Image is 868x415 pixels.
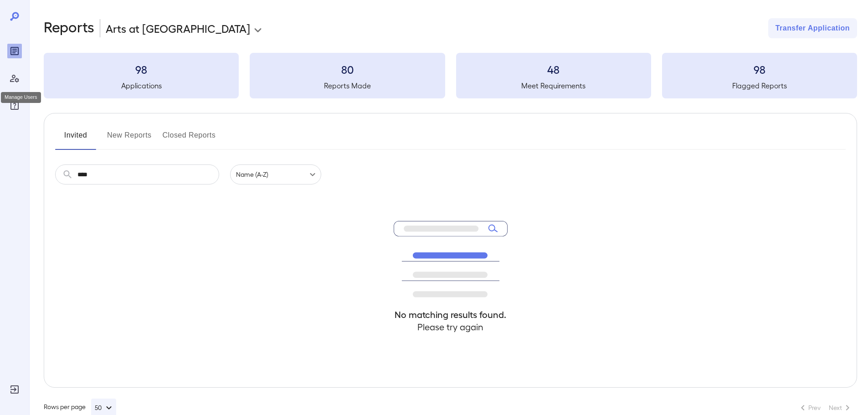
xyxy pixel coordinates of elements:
h2: Reports [44,18,94,38]
div: Name (A-Z) [230,164,321,184]
div: Log Out [7,382,22,397]
summary: 98Applications80Reports Made48Meet Requirements98Flagged Reports [44,53,857,98]
p: Arts at [GEOGRAPHIC_DATA] [106,21,250,36]
button: Closed Reports [163,128,216,150]
div: Reports [7,44,22,58]
h3: 48 [456,62,651,77]
h5: Reports Made [250,80,445,91]
h4: Please try again [394,321,508,333]
h3: 98 [662,62,857,77]
h5: Flagged Reports [662,80,857,91]
div: Manage Users [1,92,41,103]
h5: Meet Requirements [456,80,651,91]
button: Invited [55,128,96,150]
h5: Applications [44,80,239,91]
button: New Reports [107,128,152,150]
nav: pagination navigation [793,400,857,415]
h3: 98 [44,62,239,77]
div: FAQ [7,98,22,113]
h4: No matching results found. [394,308,508,321]
button: Transfer Application [768,18,857,38]
h3: 80 [250,62,445,77]
div: Manage Users [7,71,22,86]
